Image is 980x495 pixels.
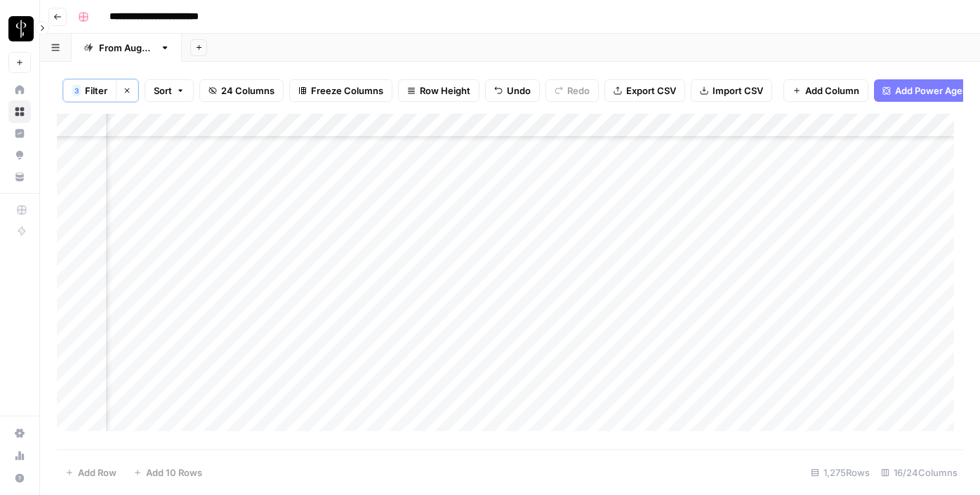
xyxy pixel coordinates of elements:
[78,466,117,480] span: Add Row
[507,84,531,98] span: Undo
[72,34,182,62] a: From [DATE]
[289,79,392,102] button: Freeze Columns
[145,79,194,102] button: Sort
[8,100,31,123] a: Browse
[57,461,125,484] button: Add Row
[99,41,154,55] div: From [DATE]
[125,461,211,484] button: Add 10 Rows
[875,461,963,484] div: 16/24 Columns
[8,16,34,41] img: LP Production Workloads Logo
[8,122,31,145] a: Insights
[8,422,31,444] a: Settings
[8,166,31,188] a: Your Data
[8,79,31,101] a: Home
[199,79,284,102] button: 24 Columns
[72,85,81,96] div: 3
[874,79,980,102] button: Add Power Agent
[604,79,685,102] button: Export CSV
[146,466,202,480] span: Add 10 Rows
[8,144,31,166] a: Opportunities
[805,84,859,98] span: Add Column
[85,84,107,98] span: Filter
[8,467,31,489] button: Help + Support
[805,461,875,484] div: 1,275 Rows
[691,79,772,102] button: Import CSV
[713,84,763,98] span: Import CSV
[485,79,540,102] button: Undo
[420,84,470,98] span: Row Height
[8,11,31,46] button: Workspace: LP Production Workloads
[74,85,79,96] span: 3
[154,84,172,98] span: Sort
[895,84,972,98] span: Add Power Agent
[626,84,676,98] span: Export CSV
[311,84,383,98] span: Freeze Columns
[545,79,599,102] button: Redo
[783,79,868,102] button: Add Column
[567,84,590,98] span: Redo
[8,444,31,467] a: Usage
[63,79,116,102] button: 3Filter
[221,84,274,98] span: 24 Columns
[398,79,479,102] button: Row Height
